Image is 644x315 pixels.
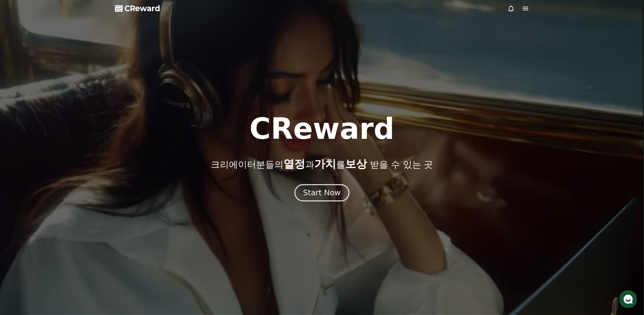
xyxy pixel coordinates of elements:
[345,158,367,170] span: 보상
[115,4,160,13] a: CReward
[40,192,78,207] a: 대화
[296,191,348,196] a: Start Now
[78,192,116,207] a: 설정
[249,114,395,143] h1: CReward
[125,4,160,13] span: CReward
[295,184,349,201] button: Start Now
[55,202,63,206] span: 대화
[314,158,336,170] span: 가치
[283,158,305,170] span: 열정
[19,201,23,206] span: 홈
[211,158,433,170] p: 크리에이터분들의 과 를 받을 수 있는 곳
[2,192,40,207] a: 홈
[303,188,341,198] div: Start Now
[94,201,101,206] span: 설정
